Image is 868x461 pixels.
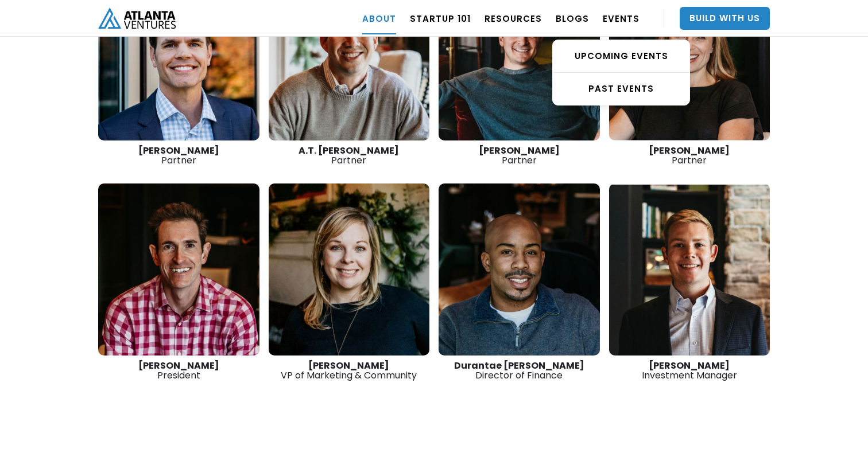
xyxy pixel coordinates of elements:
[439,146,600,165] div: Partner
[553,50,689,62] div: UPCOMING EVENTS
[485,2,542,34] a: RESOURCES
[649,359,730,372] strong: [PERSON_NAME]
[138,144,219,157] strong: [PERSON_NAME]
[269,361,430,380] div: VP of Marketing & Community
[454,359,584,372] strong: Durantae [PERSON_NAME]
[299,144,399,157] strong: A.T. [PERSON_NAME]
[138,359,219,372] strong: [PERSON_NAME]
[410,2,471,34] a: Startup 101
[479,144,560,157] strong: [PERSON_NAME]
[439,361,600,380] div: Director of Finance
[609,146,770,165] div: Partner
[553,83,689,95] div: PAST EVENTS
[269,146,430,165] div: Partner
[556,2,589,34] a: BLOGS
[362,2,396,34] a: ABOUT
[308,359,389,372] strong: [PERSON_NAME]
[603,2,640,34] a: EVENTS
[649,144,730,157] strong: [PERSON_NAME]
[553,40,689,73] a: UPCOMING EVENTS
[553,73,689,105] a: PAST EVENTS
[98,146,259,165] div: Partner
[98,361,259,380] div: President
[680,7,770,30] a: Build With Us
[609,361,770,380] div: Investment Manager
